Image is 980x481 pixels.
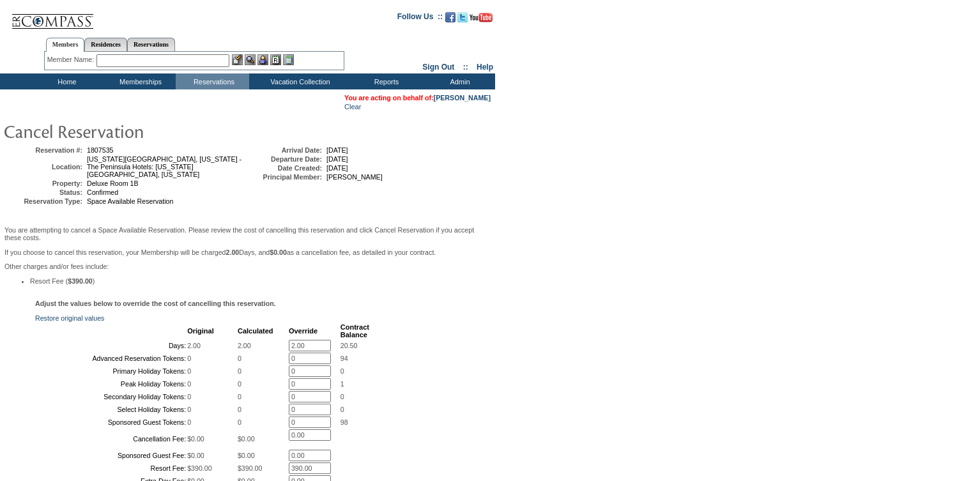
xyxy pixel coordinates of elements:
td: Reservation #: [6,146,82,154]
span: 2.00 [187,342,201,349]
td: Peak Holiday Tokens: [36,378,186,390]
span: 1807535 [87,146,114,154]
p: You are attempting to cancel a Space Available Reservation. Please review the cost of cancelling ... [4,226,491,241]
li: Resort Fee ( ) [30,277,491,285]
div: Member Name: [47,54,96,65]
span: 0 [341,406,344,413]
td: Memberships [102,73,176,89]
span: [PERSON_NAME] [326,173,383,181]
span: 0 [238,418,241,426]
td: Resort Fee: [36,462,186,474]
span: 0 [187,355,191,362]
td: Reports [348,73,422,89]
a: Subscribe to our YouTube Channel [470,16,493,24]
img: pgTtlCancelRes.gif [3,118,259,144]
img: Follow us on Twitter [457,12,468,22]
a: Restore original values [35,314,104,322]
b: Override [289,327,318,335]
img: b_edit.gif [232,54,243,65]
img: Reservations [270,54,281,65]
img: Subscribe to our YouTube Channel [470,13,493,22]
a: Members [46,38,85,52]
a: Sign Out [422,63,454,72]
a: [PERSON_NAME] [434,94,491,102]
td: Advanced Reservation Tokens: [36,353,186,364]
td: Principal Member: [245,173,322,181]
td: Admin [422,73,495,89]
span: $0.00 [238,452,255,459]
img: Become our fan on Facebook [445,12,456,22]
span: $390.00 [187,464,212,472]
b: Adjust the values below to override the cost of cancelling this reservation. [35,300,276,307]
span: Deluxe Room 1B [87,179,139,187]
span: $390.00 [238,464,263,472]
span: [DATE] [326,164,348,172]
span: 0 [238,406,241,413]
td: Select Holiday Tokens: [36,404,186,415]
a: Residences [84,38,127,51]
b: 2.00 [226,248,240,256]
b: Original [187,327,214,335]
p: If you choose to cancel this reservation, your Membership will be charged Days, and as a cancella... [4,248,491,256]
td: Location: [6,155,82,178]
img: Compass Home [11,3,94,29]
td: Vacation Collection [249,73,348,89]
span: [DATE] [326,146,348,154]
a: Clear [344,103,361,111]
td: Primary Holiday Tokens: [36,365,186,377]
img: View [245,54,256,65]
a: Help [477,63,493,72]
td: Follow Us :: [397,11,443,26]
span: 0 [187,418,191,426]
td: Days: [36,340,186,351]
span: 0 [341,393,344,401]
td: Arrival Date: [245,146,322,154]
td: Departure Date: [245,155,322,163]
td: Reservation Type: [6,197,82,205]
span: 94 [341,355,348,362]
b: $390.00 [68,277,93,285]
span: 2.00 [238,342,251,349]
img: Impersonate [257,54,268,65]
b: Calculated [238,327,273,335]
span: 0 [238,393,241,401]
a: Become our fan on Facebook [445,16,456,24]
span: Confirmed [87,188,118,196]
td: Home [29,73,102,89]
img: b_calculator.gif [283,54,294,65]
td: Reservations [176,73,249,89]
td: Sponsored Guest Fee: [36,450,186,461]
span: 0 [238,355,241,362]
span: 20.50 [341,342,358,349]
span: [DATE] [326,155,348,163]
td: Date Created: [245,164,322,172]
a: Follow us on Twitter [457,16,468,24]
span: [US_STATE][GEOGRAPHIC_DATA], [US_STATE] - The Peninsula Hotels: [US_STATE][GEOGRAPHIC_DATA], [US_... [87,155,241,178]
td: Property: [6,179,82,187]
span: 98 [341,418,348,426]
span: 0 [238,367,241,375]
span: 1 [341,380,344,388]
span: 0 [187,380,191,388]
span: $0.00 [187,452,204,459]
a: Reservations [127,38,175,51]
span: 0 [187,393,191,401]
td: Sponsored Guest Tokens: [36,416,186,428]
span: Other charges and/or fees include: [4,226,491,285]
b: Contract Balance [341,323,369,339]
span: 0 [341,367,344,375]
span: You are acting on behalf of: [344,94,491,102]
td: Secondary Holiday Tokens: [36,391,186,402]
td: Status: [6,188,82,196]
span: 0 [187,367,191,375]
span: $0.00 [238,435,255,443]
span: 0 [187,406,191,413]
span: 0 [238,380,241,388]
td: Cancellation Fee: [36,429,186,448]
span: $0.00 [187,435,204,443]
b: $0.00 [270,248,287,256]
span: Space Available Reservation [87,197,173,205]
span: :: [463,63,468,72]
